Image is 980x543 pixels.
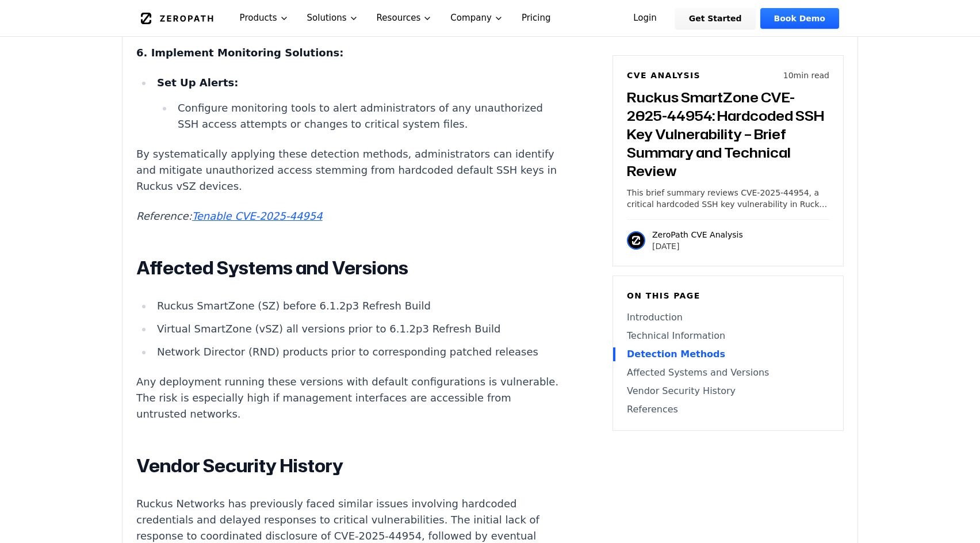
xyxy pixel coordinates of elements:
[152,298,564,314] li: Ruckus SmartZone (SZ) before 6.1.2p3 Refresh Build
[157,77,239,89] strong: Set Up Alerts:
[136,210,323,222] em: Reference:
[136,257,564,280] h2: Affected Systems and Versions
[152,321,564,337] li: Virtual SmartZone (vSZ) all versions prior to 6.1.2p3 Refresh Build
[192,210,323,222] a: Tenable CVE-2025-44954
[136,47,343,59] strong: 6. Implement Monitoring Solutions:
[627,347,829,361] a: Detection Methods
[627,403,829,416] a: References
[627,187,829,210] p: This brief summary reviews CVE-2025-44954, a critical hardcoded SSH key vulnerability in Ruckus S...
[173,100,564,132] li: Configure monitoring tools to alert administrators of any unauthorized SSH access attempts or cha...
[627,384,829,398] a: Vendor Security History
[136,454,564,477] h2: Vendor Security History
[152,344,564,360] li: Network Director (RND) products prior to corresponding patched releases
[627,290,829,301] h6: On this page
[652,240,743,252] p: [DATE]
[136,374,564,422] p: Any deployment running these versions with default configurations is vulnerable. The risk is espe...
[627,311,829,324] a: Introduction
[652,229,743,240] p: ZeroPath CVE Analysis
[627,231,645,250] img: ZeroPath CVE Analysis
[627,366,829,380] a: Affected Systems and Versions
[627,329,829,343] a: Technical Information
[619,8,671,29] a: Login
[675,8,756,29] a: Get Started
[783,70,829,81] p: 10 min read
[627,70,700,81] h6: CVE Analysis
[627,88,829,180] h3: Ruckus SmartZone CVE-2025-44954: Hardcoded SSH Key Vulnerability – Brief Summary and Technical Re...
[760,8,839,29] a: Book Demo
[136,146,564,194] p: By systematically applying these detection methods, administrators can identify and mitigate unau...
